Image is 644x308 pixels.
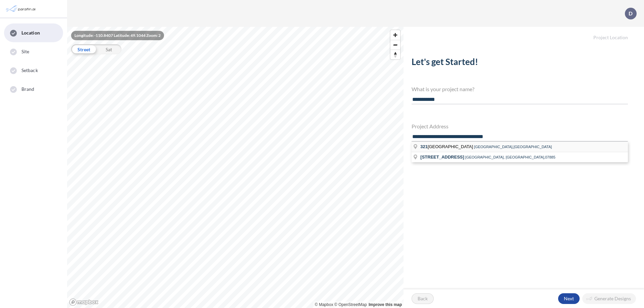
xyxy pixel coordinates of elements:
h4: What is your project name? [412,86,628,92]
h4: Project Address [412,123,628,129]
p: D [629,10,633,16]
span: 321 [420,144,428,149]
span: Zoom out [390,40,400,50]
span: [GEOGRAPHIC_DATA] [420,144,474,149]
span: Brand [21,86,35,93]
button: Reset bearing to north [390,50,400,59]
img: Parafin [5,3,38,15]
span: [STREET_ADDRESS] [420,155,464,160]
canvas: Map [67,27,404,308]
div: Street [71,44,96,54]
a: Mapbox [315,302,333,307]
span: Setback [21,67,38,74]
span: Site [21,48,29,55]
p: Next [564,295,574,302]
h2: Let's get Started! [412,57,628,70]
button: Zoom out [390,40,400,50]
span: Location [21,29,40,36]
button: Zoom in [390,30,400,40]
button: Next [558,293,580,304]
a: OpenStreetMap [334,302,367,307]
span: [GEOGRAPHIC_DATA],[GEOGRAPHIC_DATA] [474,145,552,149]
div: Longitude: -110.8407 Latitude: 49.1044 Zoom: 2 [71,31,164,40]
a: Improve this map [369,302,402,307]
div: Sat [96,44,121,54]
a: Mapbox homepage [69,298,99,306]
h5: Project Location [404,27,644,41]
span: [GEOGRAPHIC_DATA], [GEOGRAPHIC_DATA],07885 [465,155,555,159]
span: Reset bearing to north [390,50,400,59]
